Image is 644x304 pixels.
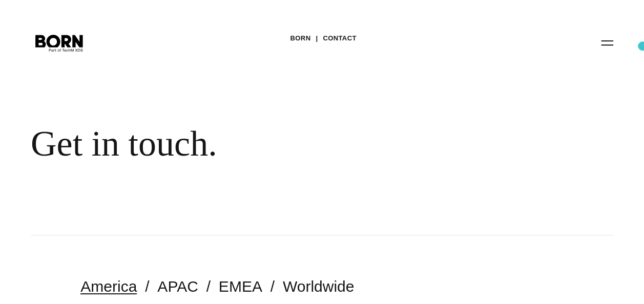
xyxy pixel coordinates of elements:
button: Open [595,32,619,53]
a: BORN [290,31,310,46]
a: EMEA [219,278,262,295]
a: America [80,278,137,295]
a: Worldwide [283,278,355,295]
a: Contact [323,31,356,46]
div: Get in touch. [31,123,461,165]
a: APAC [157,278,198,295]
